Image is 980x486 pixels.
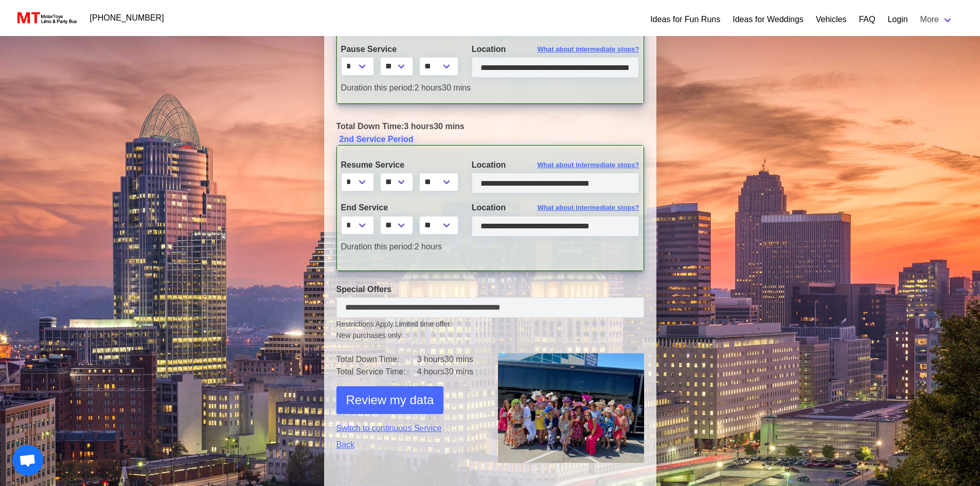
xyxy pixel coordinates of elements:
[336,330,644,341] span: New purchases only.
[733,13,804,26] a: Ideas for Weddings
[12,445,43,476] a: Open chat
[341,159,456,171] label: Resume Service
[650,13,720,26] a: Ideas for Fun Runs
[887,13,907,26] a: Login
[417,366,482,378] td: 4 hours
[434,122,465,131] span: 30 mins
[336,386,444,414] button: Review my data
[336,122,404,131] span: Total Down Time:
[336,439,483,451] a: Back
[333,82,647,94] div: 2 hours
[336,283,644,296] label: Special Offers
[346,391,434,409] span: Review my data
[816,13,847,26] a: Vehicles
[859,13,875,26] a: FAQ
[444,355,473,364] span: 30 mins
[538,160,639,170] span: What about intermediate stops?
[341,242,415,251] span: Duration this period:
[329,120,652,133] div: 3 hours
[417,353,482,366] td: 3 hours
[14,11,78,25] img: MotorToys Logo
[472,202,639,214] label: Location
[444,367,473,376] span: 30 mins
[336,353,417,366] td: Total Down Time:
[336,320,644,341] small: Restrictions Apply.
[914,9,959,30] a: More
[395,319,452,330] span: Limited time offer.
[333,241,464,253] div: 2 hours
[341,83,415,92] span: Duration this period:
[442,83,471,92] span: 30 mins
[538,203,639,213] span: What about intermediate stops?
[341,202,456,214] label: End Service
[538,44,639,55] span: What about intermediate stops?
[341,43,456,56] label: Pause Service
[336,422,483,435] a: Switch to continuous Service
[472,45,506,53] span: Location
[84,8,170,28] a: [PHONE_NUMBER]
[336,366,417,378] td: Total Service Time:
[472,159,639,171] label: Location
[498,353,644,463] img: 1.png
